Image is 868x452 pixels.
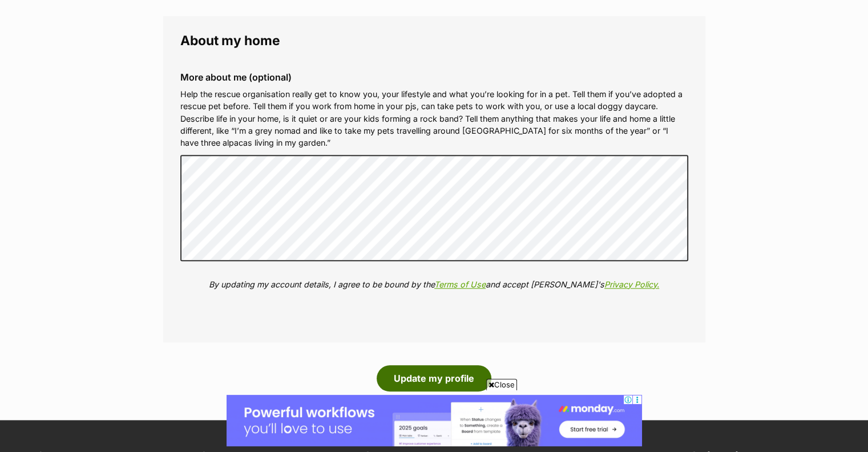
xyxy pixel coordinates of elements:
[604,279,659,289] a: Privacy Policy.
[227,395,642,446] iframe: Advertisement
[180,278,688,290] p: By updating my account details, I agree to be bound by the and accept [PERSON_NAME]'s
[486,379,517,390] span: Close
[180,33,688,48] legend: About my home
[180,88,688,149] p: Help the rescue organisation really get to know you, your lifestyle and what you’re looking for i...
[180,72,688,82] label: More about me (optional)
[163,16,705,342] fieldset: About my home
[434,279,486,289] a: Terms of Use
[377,365,491,391] button: Update my profile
